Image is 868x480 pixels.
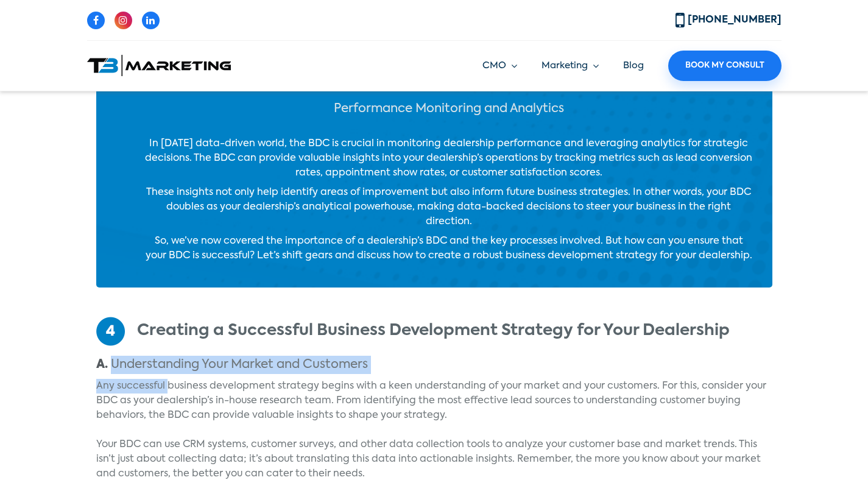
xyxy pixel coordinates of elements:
[542,59,599,73] a: Marketing
[668,51,782,81] a: Book My Consult
[137,322,730,341] h2: Creating a Successful Business Development Strategy for Your Dealership
[676,15,782,25] a: [PHONE_NUMBER]
[482,59,517,73] a: CMO
[96,359,108,371] strong: A.
[145,234,753,263] p: So, we’ve now covered the importance of a dealership’s BDC and the key processes involved. But ho...
[334,103,564,115] strong: Performance Monitoring and Analytics
[111,359,368,371] strong: Understanding Your Market and Customers
[145,136,753,180] p: In [DATE] data-driven world, the BDC is crucial in monitoring dealership performance and leveragi...
[145,185,753,229] p: These insights not only help identify areas of improvement but also inform future business strate...
[623,61,644,70] a: Blog
[96,379,772,423] p: Any successful business development strategy begins with a keen understanding of your market and ...
[87,55,231,76] img: T3 Marketing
